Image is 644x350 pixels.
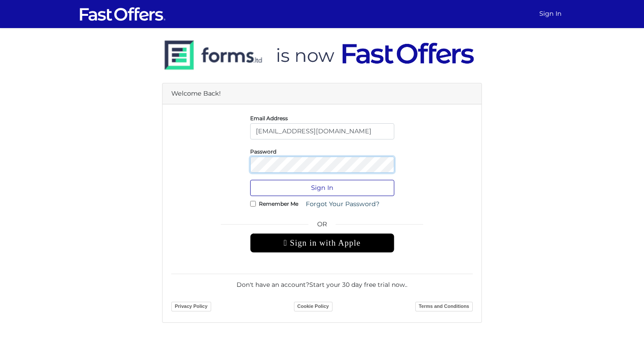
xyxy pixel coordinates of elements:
[163,83,481,104] div: Welcome Back!
[250,150,276,153] label: Password
[171,302,211,311] a: Privacy Policy
[259,203,298,205] label: Remember Me
[250,117,288,119] label: Email Address
[415,302,473,311] a: Terms and Conditions
[171,274,473,289] div: Don't have an account? .
[250,180,394,196] button: Sign In
[250,219,394,233] span: OR
[250,233,394,253] div: Sign in with Apple
[250,123,394,139] input: E-Mail
[309,281,406,289] a: Start your 30 day free trial now.
[536,5,565,22] a: Sign In
[294,302,333,311] a: Cookie Policy
[300,196,385,212] a: Forgot Your Password?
